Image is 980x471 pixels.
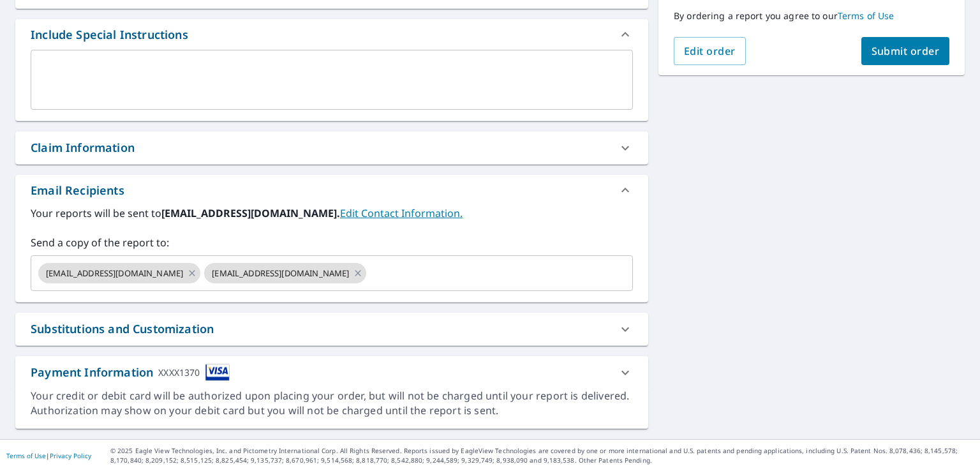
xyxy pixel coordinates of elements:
[205,364,230,381] img: cardImage
[31,235,633,250] label: Send a copy of the report to:
[38,263,200,283] div: [EMAIL_ADDRESS][DOMAIN_NAME]
[838,10,895,22] a: Terms of Use
[15,356,648,389] div: Payment InformationXXXX1370cardImage
[110,446,974,465] p: © 2025 Eagle View Technologies, Inc. and Pictometry International Corp. All Rights Reserved. Repo...
[15,175,648,206] div: Email Recipients
[861,37,950,65] button: Submit order
[684,44,736,58] span: Edit order
[31,389,633,418] div: Your credit or debit card will be authorized upon placing your order, but will not be charged unt...
[31,206,633,221] label: Your reports will be sent to
[31,364,230,381] div: Payment Information
[6,451,46,460] a: Terms of Use
[872,44,940,58] span: Submit order
[50,451,91,460] a: Privacy Policy
[674,10,949,22] p: By ordering a report you agree to our
[31,182,124,199] div: Email Recipients
[15,131,648,164] div: Claim Information
[31,26,188,43] div: Include Special Instructions
[158,364,200,381] div: XXXX1370
[31,139,135,156] div: Claim Information
[204,263,366,283] div: [EMAIL_ADDRESS][DOMAIN_NAME]
[38,267,191,280] span: [EMAIL_ADDRESS][DOMAIN_NAME]
[204,267,357,280] span: [EMAIL_ADDRESS][DOMAIN_NAME]
[15,19,648,50] div: Include Special Instructions
[161,206,340,220] b: [EMAIL_ADDRESS][DOMAIN_NAME].
[340,206,463,220] a: EditContactInfo
[6,452,91,460] p: |
[674,37,746,65] button: Edit order
[15,313,648,345] div: Substitutions and Customization
[31,320,214,338] div: Substitutions and Customization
